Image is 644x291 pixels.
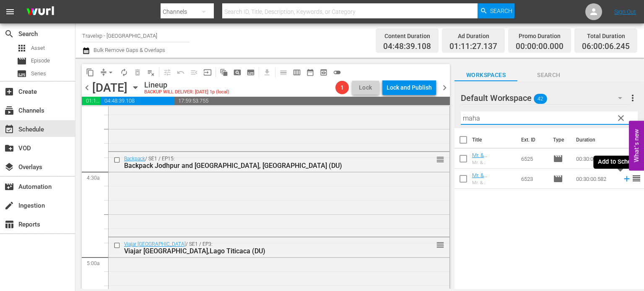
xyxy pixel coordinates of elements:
span: Schedule [4,124,14,134]
a: Viajar [GEOGRAPHIC_DATA] [124,241,186,247]
td: 00:30:00.582 [573,169,619,189]
span: Episode [553,154,563,164]
span: Update Metadata from Key Asset [201,66,214,79]
button: Lock and Publish [382,80,436,95]
div: Lineup [144,80,229,90]
span: toggle_off [333,68,341,77]
th: Title [472,128,516,152]
span: reorder [436,240,444,250]
span: calendar_view_week_outlined [293,68,301,77]
span: Bulk Remove Gaps & Overlaps [92,47,165,53]
span: Channels [4,106,14,116]
button: Lock [352,81,379,95]
button: Open Feedback Widget [629,121,644,170]
div: Content Duration [383,30,431,42]
span: Fill episodes with ad slates [187,66,201,79]
span: compress [99,68,108,77]
div: Viajar [GEOGRAPHIC_DATA],Lago Titicaca (DU) [124,247,404,255]
span: Reports [4,219,14,229]
td: 00:30:00.317 [573,149,619,169]
th: Duration [571,128,621,152]
span: Revert to Primary Episode [174,66,187,79]
span: Create Series Block [244,66,257,79]
span: Workspaces [454,70,517,80]
span: VOD [4,143,14,153]
span: Overlays [4,162,14,172]
span: clear [616,113,626,123]
span: 42 [534,90,547,108]
svg: Add to Schedule [622,154,631,163]
span: Asset [31,44,45,52]
span: Search [517,70,580,80]
span: 04:48:39.108 [100,97,174,105]
span: Create Search Block [231,66,244,79]
span: menu [5,7,15,17]
span: subtitles_outlined [247,68,255,77]
span: Lock [356,83,376,92]
a: Mr. & [PERSON_NAME] on the Maharaja's Express Ep 2 (DU) [472,152,514,177]
span: 1 [335,84,349,91]
span: Series [31,70,46,78]
div: Lock and Publish [387,80,432,95]
span: 06:00:06.245 [582,42,630,52]
span: Ingestion [4,201,14,211]
span: pageview_outlined [233,68,241,77]
span: preview_outlined [319,68,328,77]
button: more_vert [628,88,638,108]
span: Search [4,29,14,39]
span: 00:00:00.000 [516,42,563,52]
span: Episode [31,57,50,65]
div: Ad Duration [449,30,497,42]
span: Customize Events [158,64,174,80]
span: reorder [436,155,444,164]
span: 17:59:53.755 [174,97,450,105]
button: Search [478,3,514,18]
a: Mr. & [PERSON_NAME] on the Maharaja's Express Ep 1 (DU) [472,172,514,197]
span: arrow_drop_down [106,68,115,77]
span: 24 hours Lineup View is OFF [330,66,344,79]
button: reorder [436,155,444,163]
span: Loop Content [117,66,131,79]
span: auto_awesome_motion_outlined [220,68,228,77]
div: Total Duration [582,30,630,42]
div: Mr. & [PERSON_NAME] on the Maharaja's Express Ep 2 [472,160,514,165]
span: Episode [17,56,27,66]
span: Create [4,87,14,97]
span: Series [17,69,27,79]
span: Copy Lineup [83,66,97,79]
span: Day Calendar View [274,64,290,80]
td: 6523 [518,169,550,189]
div: BACKUP WILL DELIVER: [DATE] 1p (local) [144,90,229,95]
span: Asset [17,43,27,53]
th: Ext. ID [516,128,548,152]
span: date_range_outlined [306,68,314,77]
span: chevron_right [439,82,450,93]
span: Episode [553,174,563,184]
span: Month Calendar View [304,66,317,79]
span: Clear Lineup [144,66,158,79]
span: Search [490,3,512,18]
span: 01:11:27.137 [82,97,100,105]
div: / SE1 / EP3: [124,241,404,255]
div: Promo Duration [516,30,563,42]
span: Download as CSV [257,64,274,80]
span: 01:11:27.137 [449,42,497,52]
span: chevron_left [82,82,92,93]
a: Backpack [124,156,145,162]
div: Mr. & [PERSON_NAME] on the Maharaja's Express Ep 1 [472,180,514,185]
span: Automation [4,182,14,192]
div: Backpack Jodhpur and [GEOGRAPHIC_DATA], [GEOGRAPHIC_DATA] (DU) [124,162,404,170]
span: content_copy [86,68,94,77]
span: more_vert [628,93,638,103]
span: autorenew_outlined [120,68,128,77]
div: [DATE] [92,81,127,95]
div: / SE1 / EP15: [124,156,404,170]
a: Sign Out [614,8,636,15]
span: 04:48:39.108 [383,42,431,52]
span: Week Calendar View [290,66,304,79]
button: reorder [436,240,444,249]
div: Default Workspace [461,86,630,110]
span: input [203,68,212,77]
img: ans4CAIJ8jUAAAAAAAAAAAAAAAAAAAAAAAAgQb4GAAAAAAAAAAAAAAAAAAAAAAAAJMjXAAAAAAAAAAAAAAAAAAAAAAAAgAT5G... [20,2,60,22]
span: Remove Gaps & Overlaps [97,66,117,79]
